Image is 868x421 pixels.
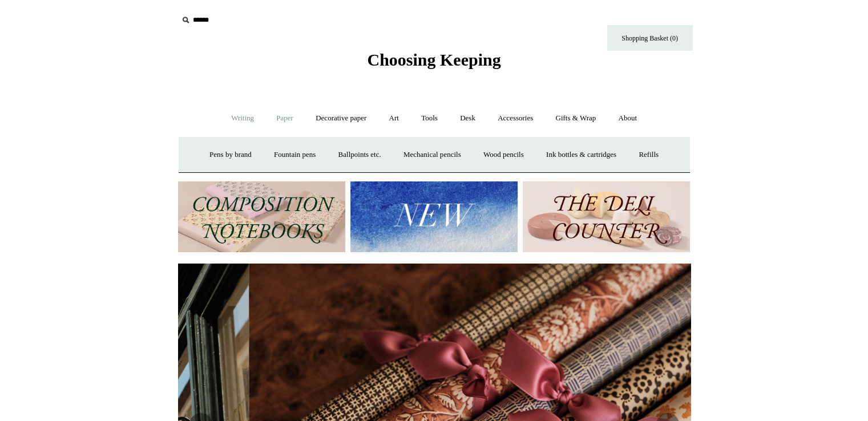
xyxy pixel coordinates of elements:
[523,181,690,253] img: The Deli Counter
[221,103,264,133] a: Writing
[393,140,471,170] a: Mechanical pencils
[266,103,304,133] a: Paper
[450,103,486,133] a: Desk
[264,140,326,170] a: Fountain pens
[628,140,669,170] a: Refills
[608,103,647,133] a: About
[379,103,409,133] a: Art
[305,103,377,133] a: Decorative paper
[367,59,500,67] a: Choosing Keeping
[199,140,262,170] a: Pens by brand
[178,181,345,253] img: 202302 Composition ledgers.jpg__PID:69722ee6-fa44-49dd-a067-31375e5d54ec
[367,50,500,69] span: Choosing Keeping
[545,103,606,133] a: Gifts & Wrap
[487,103,543,133] a: Accessories
[473,140,534,170] a: Wood pencils
[350,181,518,253] img: New.jpg__PID:f73bdf93-380a-4a35-bcfe-7823039498e1
[411,103,448,133] a: Tools
[328,140,391,170] a: Ballpoints etc.
[607,25,693,51] a: Shopping Basket (0)
[536,140,627,170] a: Ink bottles & cartridges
